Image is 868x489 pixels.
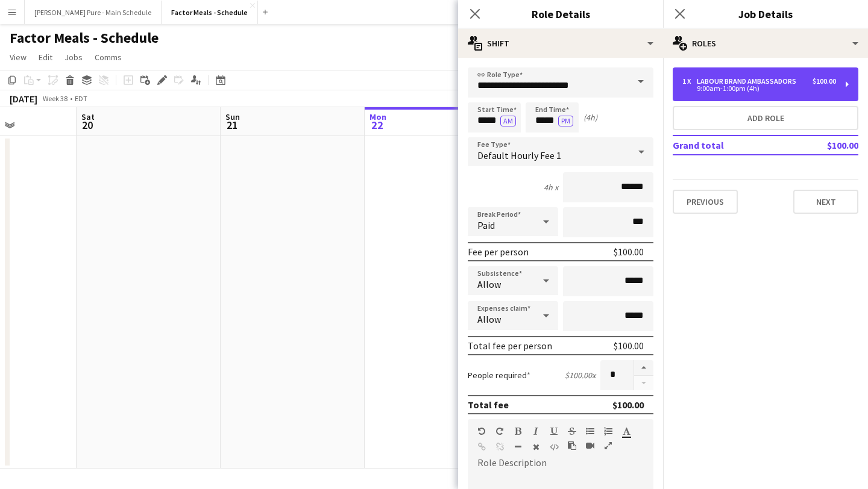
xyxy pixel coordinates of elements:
span: Mon [370,111,386,122]
button: Ordered List [604,426,612,436]
button: Factor Meals - Schedule [162,1,258,24]
button: Next [793,190,858,214]
a: Edit [34,49,57,65]
div: [DATE] [10,93,37,105]
div: $100.00 [614,340,644,352]
span: Comms [95,52,122,63]
span: View [10,52,27,63]
div: Fee per person [468,246,529,258]
div: 9:00am-1:00pm (4h) [682,86,836,92]
button: AM [500,116,516,126]
span: Sun [225,111,240,122]
a: Jobs [60,49,87,65]
span: Allow [477,313,501,325]
div: $100.00 [612,399,644,411]
td: $100.00 [787,135,858,155]
button: Underline [550,426,558,436]
button: PM [558,116,573,126]
button: Previous [673,190,738,214]
div: 4h x [544,182,558,193]
h3: Role Details [458,6,663,22]
span: 20 [80,118,95,132]
div: EDT [75,94,87,103]
h3: Job Details [663,6,868,22]
span: Jobs [64,52,83,63]
h1: Factor Meals - Schedule [10,29,159,47]
span: Week 38 [40,94,70,103]
div: $100.00 x [565,370,596,381]
a: View [5,49,31,65]
button: Unordered List [586,426,594,436]
button: Increase [634,360,653,376]
button: Insert video [586,441,594,450]
button: Fullscreen [604,441,612,450]
span: 21 [224,118,240,132]
button: Italic [532,426,540,436]
span: Default Hourly Fee 1 [477,149,561,161]
a: Comms [90,49,127,65]
td: Grand total [673,135,787,155]
div: Shift [458,29,663,58]
div: Labour Brand Ambassadors [697,77,801,86]
div: $100.00 [813,77,836,86]
div: Total fee [468,399,509,411]
div: 1 x [682,77,697,86]
button: Paste as plain text [568,441,576,450]
button: Add role [673,106,858,130]
div: (4h) [583,112,597,123]
div: $100.00 [614,246,644,258]
button: [PERSON_NAME] Pure - Main Schedule [25,1,162,24]
span: 22 [368,118,386,132]
button: Strikethrough [568,426,576,436]
span: Edit [39,52,52,63]
span: Sat [81,111,95,122]
button: Undo [477,426,486,436]
button: Redo [495,426,504,436]
button: Text Color [622,426,631,436]
div: Roles [663,29,868,58]
button: Horizontal Line [514,442,522,452]
div: Total fee per person [468,340,552,352]
button: Bold [514,426,522,436]
label: People required [468,370,530,381]
span: Allow [477,278,501,290]
button: Clear Formatting [532,442,540,452]
button: HTML Code [550,442,558,452]
span: Paid [477,219,495,231]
